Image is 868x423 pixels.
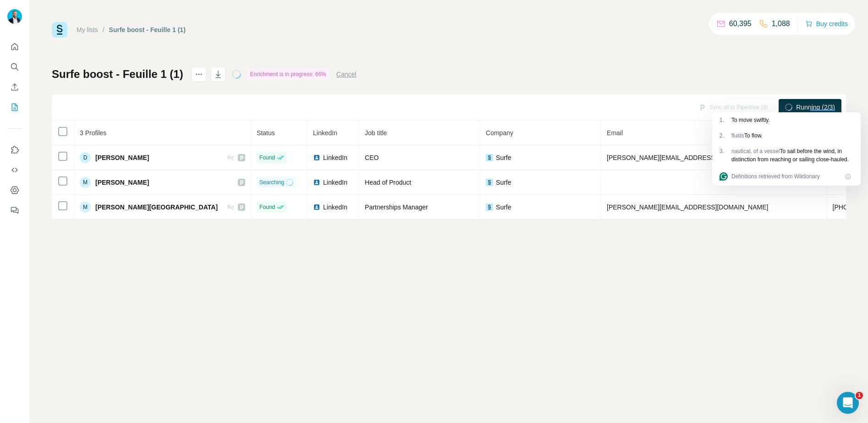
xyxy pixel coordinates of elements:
[7,182,22,198] button: Dashboard
[486,154,493,161] img: company-logo
[313,179,320,186] img: LinkedIn logo
[259,154,275,162] span: Found
[323,153,347,162] span: LinkedIn
[805,17,848,30] button: Buy credits
[7,38,22,55] button: Quick start
[486,129,513,137] span: Company
[486,203,493,211] img: company-logo
[80,202,91,213] div: M
[95,153,149,162] span: [PERSON_NAME]
[313,203,320,211] img: LinkedIn logo
[796,103,835,112] span: Running (2/3)
[7,142,22,158] button: Use Surfe on LinkedIn
[607,154,821,161] span: [PERSON_NAME][EMAIL_ADDRESS][PERSON_NAME][DOMAIN_NAME]
[365,203,428,211] span: Partnerships Manager
[247,69,329,80] div: Enrichment is in progress: 66%
[80,152,91,163] div: D
[365,154,379,161] span: CEO
[323,203,347,212] span: LinkedIn
[80,129,106,137] span: 3 Profiles
[607,129,623,137] span: Email
[7,99,22,115] button: My lists
[257,129,275,137] span: Status
[729,18,752,29] p: 60,395
[7,162,22,178] button: Use Surfe API
[607,203,768,211] span: [PERSON_NAME][EMAIL_ADDRESS][DOMAIN_NAME]
[772,18,790,29] p: 1,088
[837,392,859,414] iframe: Intercom live chat
[7,59,22,75] button: Search
[192,67,206,82] button: actions
[52,22,67,38] img: Surfe Logo
[496,178,511,187] span: Surfe
[856,392,863,399] span: 1
[336,70,357,79] button: Cancel
[77,26,98,33] a: My lists
[365,179,411,186] span: Head of Product
[7,202,22,219] button: Feedback
[496,153,511,162] span: Surfe
[109,25,186,34] div: Surfe boost - Feuille 1 (1)
[259,178,284,187] span: Searching
[313,154,320,161] img: LinkedIn logo
[7,9,22,24] img: Avatar
[486,179,493,186] img: company-logo
[95,178,149,187] span: [PERSON_NAME]
[7,79,22,95] button: Enrich CSV
[52,67,183,82] h1: Surfe boost - Feuille 1 (1)
[259,203,275,211] span: Found
[365,129,387,137] span: Job title
[323,178,347,187] span: LinkedIn
[496,203,511,212] span: Surfe
[95,203,218,212] span: [PERSON_NAME][GEOGRAPHIC_DATA]
[103,25,104,34] li: /
[313,129,337,137] span: LinkedIn
[80,177,91,188] div: M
